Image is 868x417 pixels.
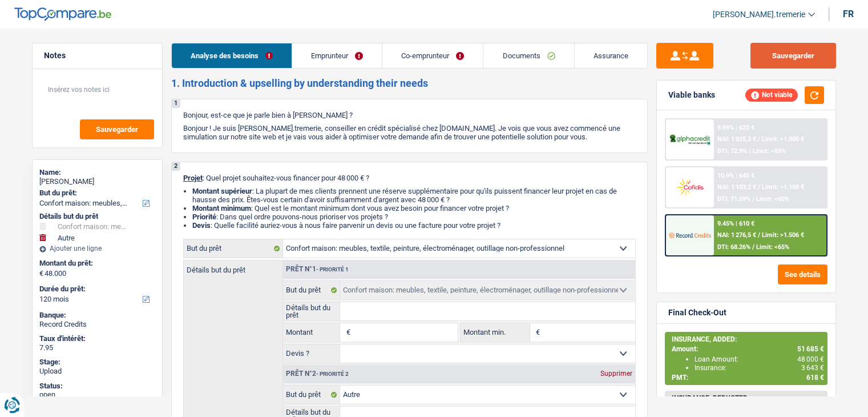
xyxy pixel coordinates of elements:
span: Limit: <60% [756,195,789,203]
span: DTI: 72.9% [717,147,747,155]
div: Upload [39,367,155,376]
span: NAI: 1 025,3 € [717,135,756,143]
h2: 1. Introduction & upselling by understanding their needs [171,77,648,90]
a: Analyse des besoins [172,43,292,68]
label: Durée du prêt: [39,284,153,294]
span: / [752,195,754,203]
div: Banque: [39,311,155,320]
label: Devis ? [283,344,341,363]
span: Devis [192,221,211,230]
button: Sauvegarder [80,119,154,139]
div: Stage: [39,358,155,367]
div: Prêt n°2 [283,370,352,378]
li: : La plupart de mes clients prennent une réserve supplémentaire pour qu'ils puissent financer leu... [192,187,636,204]
div: INSURANCE, DEDUCTED: [672,394,824,402]
div: 10.9% | 645 € [717,172,754,179]
div: 7.95 [39,343,155,352]
a: [PERSON_NAME].tremerie [704,5,815,24]
span: Limit: <65% [756,243,789,251]
span: - Priorité 1 [316,266,349,272]
p: Bonjour ! Je suis [PERSON_NAME].tremerie, conseiller en crédit spécialisé chez [DOMAIN_NAME]. Je ... [183,124,636,141]
label: Détails but du prêt [283,302,341,320]
span: 618 € [806,374,824,382]
span: - Priorité 2 [316,371,349,377]
span: Projet [183,174,203,182]
div: Amount: [672,345,824,353]
div: Supprimer [597,370,635,377]
div: Record Credits [39,320,155,329]
span: NAI: 1 103,2 € [717,183,756,191]
p: Bonjour, est-ce que je parle bien à [PERSON_NAME] ? [183,111,636,119]
div: INSURANCE, ADDED: [672,335,824,343]
img: Record Credits [669,224,711,246]
div: Ajouter une ligne [39,244,155,252]
div: 1 [172,99,180,108]
span: Limit: <65% [753,147,786,155]
span: Limit: >1.506 € [762,231,804,239]
span: / [758,183,760,191]
span: 3 643 € [801,364,824,372]
div: Viable banks [668,90,715,100]
div: Détails but du prêt [39,212,155,221]
div: Insurance: [695,364,824,372]
a: Assurance [575,43,647,68]
li: : Quelle facilité auriez-vous à nous faire parvenir un devis ou une facture pour votre projet ? [192,221,636,230]
label: But du prêt [283,386,341,404]
div: open [39,390,155,399]
strong: Montant minimum [192,204,251,212]
span: 48 000 € [797,355,824,363]
strong: Priorité [192,212,216,221]
div: Name: [39,168,155,177]
span: / [758,231,760,239]
span: [PERSON_NAME].tremerie [713,10,805,19]
strong: Montant supérieur [192,187,252,195]
div: Prêt n°1 [283,266,352,273]
span: Limit: >1.100 € [762,183,804,191]
div: fr [843,9,854,19]
label: But du prêt [184,239,283,258]
span: NAI: 1 276,5 € [717,231,756,239]
div: 9.45% | 610 € [717,220,754,227]
a: Documents [483,43,574,68]
h5: Notes [44,51,151,61]
span: € [39,269,43,278]
div: Final Check-Out [668,308,726,318]
label: But du prêt: [39,189,153,198]
div: Not viable [745,89,798,101]
span: DTI: 68.26% [717,243,750,251]
span: / [758,135,760,143]
label: Détails but du prêt [184,260,282,274]
span: / [749,147,751,155]
span: DTI: 71.59% [717,195,750,203]
img: TopCompare Logo [14,7,111,21]
label: Montant min. [461,323,530,342]
span: € [530,323,543,342]
p: : Quel projet souhaitez-vous financer pour 48 000 € ? [183,174,636,182]
li: : Quel est le montant minimum dont vous avez besoin pour financer votre projet ? [192,204,636,212]
div: PMT: [672,374,824,382]
span: € [340,323,353,342]
span: Sauvegarder [96,126,138,133]
div: 2 [172,162,180,171]
div: Loan Amount: [695,355,824,363]
span: / [752,243,754,251]
label: Montant [283,323,341,342]
div: Status: [39,382,155,391]
li: : Dans quel ordre pouvons-nous prioriser vos projets ? [192,212,636,221]
button: Sauvegarder [750,43,836,69]
span: Limit: >1.000 € [762,135,804,143]
img: AlphaCredit [669,133,711,146]
label: Montant du prêt: [39,259,153,268]
div: 9.99% | 623 € [717,124,754,131]
span: 51 685 € [797,345,824,353]
div: [PERSON_NAME] [39,177,155,186]
div: Taux d'intérêt: [39,334,155,343]
a: Emprunteur [292,43,382,68]
img: Cofidis [669,177,711,198]
button: See details [778,264,827,284]
a: Co-emprunteur [382,43,483,68]
label: But du prêt [283,281,341,299]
